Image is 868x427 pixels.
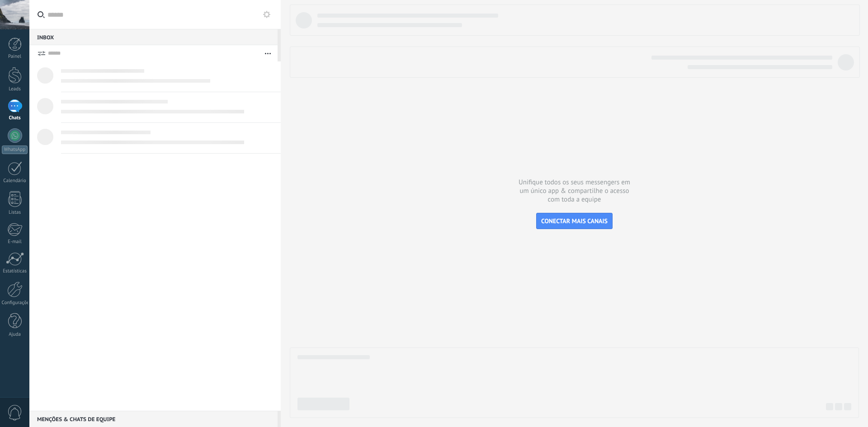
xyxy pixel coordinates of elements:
div: Ajuda [2,332,28,338]
div: Menções & Chats de equipe [29,411,278,427]
div: E-mail [2,239,28,245]
div: Leads [2,86,28,92]
div: Inbox [29,29,278,45]
div: Chats [2,115,28,121]
button: CONECTAR MAIS CANAIS [536,213,613,229]
span: CONECTAR MAIS CANAIS [541,217,608,225]
div: Estatísticas [2,268,28,274]
div: Listas [2,210,28,216]
div: Painel [2,54,28,60]
div: Configurações [2,300,28,306]
div: Calendário [2,178,28,184]
div: WhatsApp [2,145,28,154]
